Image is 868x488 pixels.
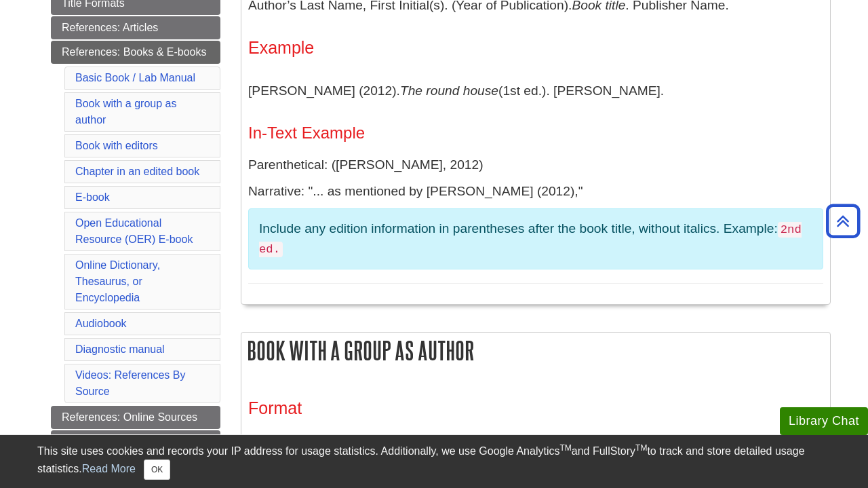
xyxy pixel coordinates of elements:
[400,83,498,98] i: The round house
[248,38,823,58] h3: Example
[780,407,868,435] button: Library Chat
[51,430,220,470] a: References: Films, Videos, TV Shows
[51,406,220,429] a: References: Online Sources
[51,41,220,64] a: References: Books & E-books
[75,369,185,397] a: Videos: References By Source
[144,459,170,480] button: Close
[75,191,110,203] a: E-book
[559,443,571,453] sup: TM
[75,72,195,83] a: Basic Book / Lab Manual
[75,98,176,126] a: Book with a group as author
[248,124,823,142] h4: In-Text Example
[75,217,193,245] a: Open Educational Resource (OER) E-book
[248,155,823,175] p: Parenthetical: ([PERSON_NAME], 2012)
[75,343,165,355] a: Diagnostic manual
[241,333,830,369] h2: Book with a group as author
[248,71,823,111] p: [PERSON_NAME] (2012). (1st ed.). [PERSON_NAME].
[821,212,865,230] a: Back to Top
[75,140,158,151] a: Book with editors
[75,166,199,177] a: Chapter in an edited book
[37,443,831,480] div: This site uses cookies and records your IP address for usage statistics. Additionally, we use Goo...
[75,259,160,303] a: Online Dictionary, Thesaurus, or Encyclopedia
[248,182,823,202] p: Narrative: "... as mentioned by [PERSON_NAME] (2012),"
[51,16,220,39] a: References: Articles
[75,318,127,329] a: Audiobook
[635,443,647,453] sup: TM
[248,398,823,418] h3: Format
[248,432,823,471] p: Name of Group. (Year of Publication). . Publisher Name.
[82,463,136,474] a: Read More
[259,219,812,259] p: Include any edition information in parentheses after the book title, without italics. Example:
